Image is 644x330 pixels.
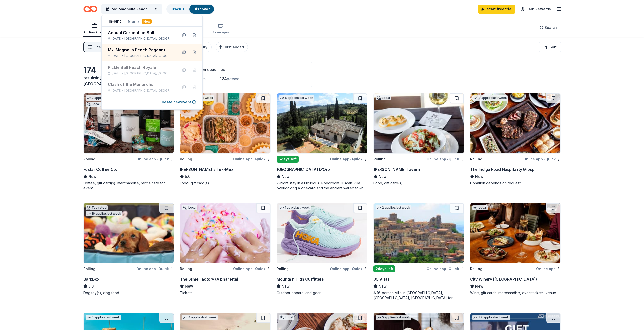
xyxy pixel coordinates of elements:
[373,166,420,172] div: [PERSON_NAME] Tavern
[136,266,174,272] div: Online app Quick
[277,166,330,172] div: [GEOGRAPHIC_DATA] D’Oro
[185,283,193,289] span: New
[330,266,367,272] div: Online app Quick
[233,266,271,272] div: Online app Quick
[472,95,508,101] div: 3 applies last week
[84,93,174,153] img: Image for Foxtail Coffee Co.
[224,45,244,49] span: Just added
[124,37,174,41] span: [GEOGRAPHIC_DATA], [GEOGRAPHIC_DATA]
[136,156,174,162] div: Online app Quick
[212,20,229,37] button: Beverages
[478,5,515,14] a: Start free trial
[88,173,96,180] span: New
[83,30,106,34] div: Auction & raffle
[112,6,152,12] span: Mx. Magnolia Peach Pageant
[470,203,560,263] img: Image for City Winery (Atlanta)
[88,283,94,289] span: 5.0
[180,93,271,186] a: Image for Chuy's Tex-Mex1 applylast weekRollingOnline app•Quick[PERSON_NAME]'s Tex-Mex5.0Food, gi...
[279,315,294,320] div: Local
[180,166,233,172] div: [PERSON_NAME]'s Tex-Mex
[535,23,561,33] button: Search
[93,44,102,50] span: Filter
[124,54,174,58] span: [GEOGRAPHIC_DATA], [GEOGRAPHIC_DATA]
[193,7,210,11] a: Discover
[180,156,192,162] div: Rolling
[83,42,106,52] button: Filter2
[277,203,367,295] a: Image for Mountain High Outfitters1 applylast weekRollingOnline app•QuickMountain High Outfitters...
[539,42,561,52] button: Sort
[86,95,121,101] div: 2 applies last week
[212,30,229,34] div: Beverages
[186,67,307,73] div: Application deadlines
[108,54,174,58] div: [DATE] •
[277,203,367,263] img: Image for Mountain High Outfitters
[472,315,510,320] div: 27 applies last week
[373,181,464,186] div: Food, gift card(s)
[373,276,390,282] div: JG Villas
[83,65,174,75] div: 174
[379,283,387,289] span: New
[277,93,367,191] a: Image for Villa Sogni D’Oro5 applieslast week6days leftOnline app•Quick[GEOGRAPHIC_DATA] D’OroNew...
[350,157,351,161] span: •
[475,173,483,180] span: New
[470,290,561,295] div: Wine, gift cards, merchandise, event tickets, venue
[86,211,122,216] div: 16 applies last week
[517,5,554,14] a: Earn Rewards
[108,64,174,70] div: Pickle Ball Peach Royale
[86,205,108,210] div: Top rated
[277,181,367,191] div: 7-night stay in a luxurious 3-bedroom Tuscan Villa overlooking a vineyard and the ancient walled ...
[108,81,174,87] div: Clash of the Monarchs
[227,77,239,81] span: passed
[447,157,448,161] span: •
[124,89,174,93] span: [GEOGRAPHIC_DATA], [GEOGRAPHIC_DATA]
[216,42,248,52] button: Just added
[108,37,174,41] div: [DATE] •
[470,93,560,153] img: Image for The Indigo Road Hospitality Group
[253,157,254,161] span: •
[171,7,184,11] a: Track· 1
[253,267,254,271] span: •
[470,203,561,295] a: Image for City Winery (Atlanta)LocalRollingOnline appCity Winery ([GEOGRAPHIC_DATA])NewWine, gift...
[101,4,162,14] button: Mx. Magnolia Peach Pageant
[180,203,270,263] img: Image for The Slime Factory (Alpharetta)
[84,203,174,263] img: Image for BarkBox
[545,25,557,31] span: Search
[157,157,158,161] span: •
[124,71,174,75] span: [GEOGRAPHIC_DATA], [GEOGRAPHIC_DATA]
[470,93,561,186] a: Image for The Indigo Road Hospitality Group3 applieslast weekRollingOnline app•QuickThe Indigo Ro...
[182,315,218,320] div: 4 applies last week
[220,76,227,81] span: 124
[277,276,324,282] div: Mountain High Outfitters
[180,276,238,282] div: The Slime Factory (Alpharetta)
[108,47,174,53] div: Mx. Magnolia Peach Pageant
[160,99,196,105] button: Create newevent
[330,156,367,162] div: Online app Quick
[83,75,174,87] div: results
[374,203,464,263] img: Image for JG Villas
[523,156,561,162] div: Online app Quick
[470,266,482,272] div: Rolling
[180,181,271,186] div: Food, gift card(s)
[373,290,464,300] div: A 16-person Villa in [GEOGRAPHIC_DATA], [GEOGRAPHIC_DATA], [GEOGRAPHIC_DATA] for 7days/6nights (R...
[427,156,464,162] div: Online app Quick
[86,315,121,320] div: 5 applies last week
[180,266,192,272] div: Rolling
[142,19,152,24] div: New
[83,276,99,282] div: BarkBox
[282,173,290,180] span: New
[373,203,464,300] a: Image for JG Villas2 applieslast week2days leftOnline app•QuickJG VillasNewA 16-person Villa in [...
[470,276,537,282] div: City Winery ([GEOGRAPHIC_DATA])
[447,267,448,271] span: •
[373,265,395,272] div: 2 days left
[350,267,351,271] span: •
[83,156,95,162] div: Rolling
[86,102,101,107] div: Local
[470,181,561,186] div: Donation depends on request
[373,93,464,186] a: Image for Marlow's TavernLocalRollingOnline app•Quick[PERSON_NAME] TavernNewFood, gift card(s)
[427,266,464,272] div: Online app Quick
[83,290,174,295] div: Dog toy(s), dog food
[125,17,155,26] button: Grants
[157,267,158,271] span: •
[83,20,106,37] button: Auction & raffle
[180,290,271,295] div: Tickets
